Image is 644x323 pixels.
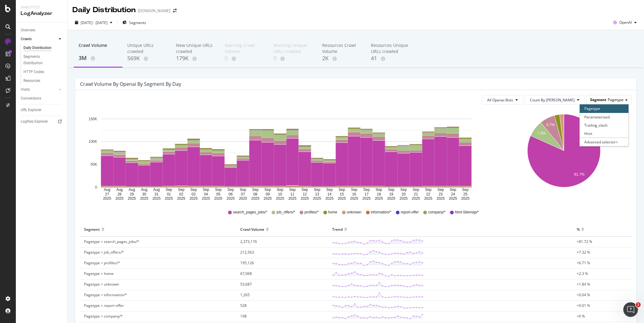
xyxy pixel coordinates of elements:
text: Sep [462,188,469,192]
span: unknown [347,210,361,215]
text: 2025 [202,196,210,201]
span: Pagetype = unknown [84,282,119,287]
text: 24 [451,192,455,196]
text: Sep [388,188,395,192]
text: 2025 [387,196,395,201]
text: 50K [91,162,97,167]
div: Crawls [21,36,32,42]
text: 07 [241,192,245,196]
text: Sep [289,188,296,192]
div: [DOMAIN_NAME] [138,8,171,14]
button: All Openai Bots [482,95,523,105]
div: URL Explorer [21,107,41,113]
div: Daily Distribution [23,45,51,51]
text: Aug [116,188,123,192]
text: 09 [266,192,270,196]
span: 1 [636,302,641,307]
text: Sep [339,188,345,192]
text: 14 [327,192,332,196]
text: 6.7% [547,123,555,127]
text: 2025 [362,196,371,201]
span: +81.72 % [577,239,592,244]
text: 10 [278,192,282,196]
div: Logfiles Explorer [21,118,48,125]
svg: A chart. [80,110,492,201]
text: 01 [167,192,171,196]
text: Sep [215,188,222,192]
text: 2025 [375,196,383,201]
div: Warning Unique URLs crawled [273,42,312,54]
text: 100K [89,140,97,144]
span: 198 [240,314,247,319]
text: 2025 [227,196,235,201]
div: arrow-right-arrow-left [173,9,177,13]
text: 18 [377,192,381,196]
span: Pagetype = job_offers/* [84,250,124,255]
text: 04 [204,192,208,196]
text: Sep [351,188,357,192]
div: Daily Distribution [72,5,135,15]
span: Pagetype [608,97,624,102]
span: OpenAI [619,20,632,25]
text: Aug [141,188,147,192]
div: Resources [23,78,40,84]
text: 2025 [326,196,334,201]
span: home [328,210,337,215]
text: Sep [363,188,370,192]
text: 2025 [153,196,161,201]
a: Overview [21,27,63,33]
div: 0 [225,54,264,62]
a: Crawls [21,36,57,42]
span: 195,126 [240,260,254,265]
text: 150K [89,117,97,121]
span: Segment [590,97,606,102]
span: 2,373,176 [240,239,257,244]
div: Resources Unique URLs crawled [371,42,410,54]
a: Daily Distribution [23,45,63,51]
span: +6.71 % [577,260,590,265]
span: html-Sitemap/* [455,210,479,215]
text: Sep [178,188,185,192]
text: Sep [326,188,333,192]
text: 19 [389,192,393,196]
span: job_offers/* [276,210,295,215]
text: 13 [315,192,319,196]
span: information/* [371,210,391,215]
span: +1.84 % [577,282,590,287]
div: Crawl Volume by openai by Segment by Day [80,81,181,87]
button: OpenAI [611,18,639,27]
div: Segment [84,224,100,234]
div: HTTP Codes [23,69,44,75]
text: 0 [95,185,97,189]
text: Sep [227,188,234,192]
text: Sep [277,188,283,192]
a: Logfiles Explorer [21,118,63,125]
div: Pagetype [580,104,628,113]
span: All Openai Bots [487,97,513,103]
span: +7.32 % [577,250,590,255]
text: 2025 [449,196,457,201]
text: 7.3% [537,132,546,136]
div: Analytics [21,5,62,10]
div: New Unique URLs crawled [176,42,215,54]
span: report-offer [401,210,419,215]
text: 2025 [239,196,247,201]
span: 67,068 [240,271,252,276]
text: 02 [179,192,184,196]
span: +0 % [577,314,585,319]
text: 2025 [461,196,470,201]
text: 2025 [424,196,432,201]
text: 2025 [338,196,346,201]
text: 2025 [251,196,259,201]
text: Sep [190,188,197,192]
text: Sep [314,188,321,192]
text: Aug [104,188,110,192]
iframe: Intercom live chat [623,302,638,317]
div: Warning Crawl Volume [225,42,264,54]
div: 2K [322,54,361,62]
button: Count By [PERSON_NAME] [525,95,585,105]
span: +0.04 % [577,292,590,297]
text: Sep [203,188,209,192]
div: Crawl Volume [240,224,264,234]
text: Sep [376,188,382,192]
